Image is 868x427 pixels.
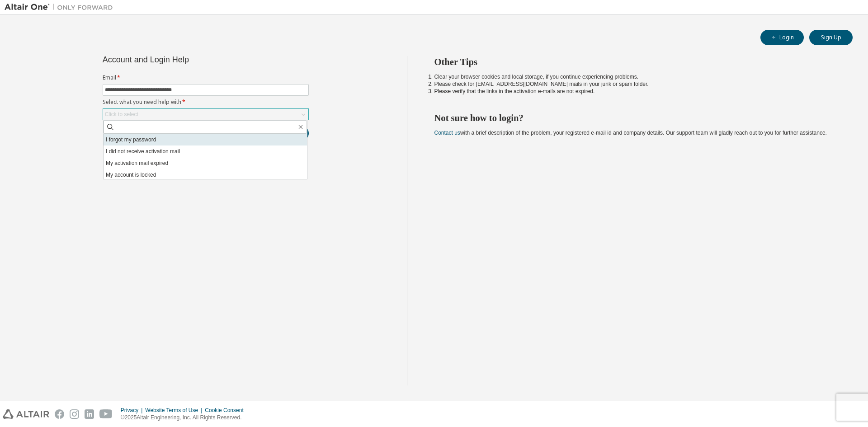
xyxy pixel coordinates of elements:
[145,407,205,414] div: Website Terms of Use
[103,109,308,120] div: Click to select
[205,407,249,414] div: Cookie Consent
[99,409,113,419] img: youtube.svg
[434,80,837,88] li: Please check for [EMAIL_ADDRESS][DOMAIN_NAME] mails in your junk or spam folder.
[5,3,118,12] img: Altair One
[3,409,49,419] img: altair_logo.svg
[103,56,268,63] div: Account and Login Help
[760,30,804,45] button: Login
[434,130,827,136] span: with a brief description of the problem, your registered e-mail id and company details. Our suppo...
[70,409,79,419] img: instagram.svg
[434,56,837,68] h2: Other Tips
[121,407,145,414] div: Privacy
[434,73,837,80] li: Clear your browser cookies and local storage, if you continue experiencing problems.
[85,409,94,419] img: linkedin.svg
[104,134,307,145] li: I forgot my password
[103,99,309,106] label: Select what you need help with
[434,88,837,95] li: Please verify that the links in the activation e-mails are not expired.
[434,130,460,136] a: Contact us
[434,112,837,124] h2: Not sure how to login?
[55,409,64,419] img: facebook.svg
[105,111,138,118] div: Click to select
[103,74,309,81] label: Email
[809,30,853,45] button: Sign Up
[121,414,249,422] p: © 2025 Altair Engineering, Inc. All Rights Reserved.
